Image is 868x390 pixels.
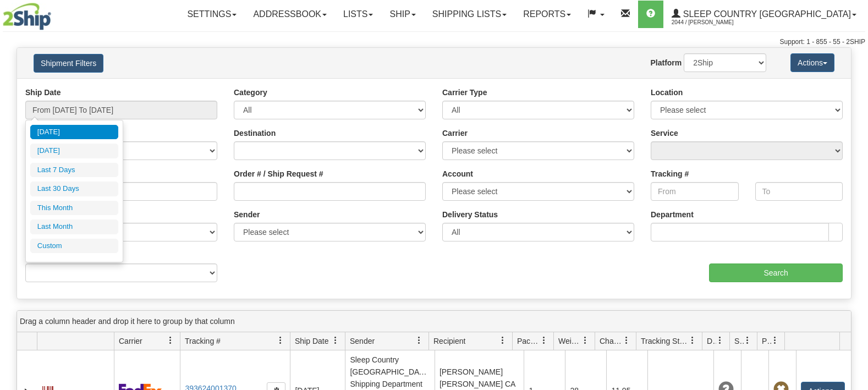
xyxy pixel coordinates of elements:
[711,331,729,350] a: Delivery Status filter column settings
[442,128,468,139] label: Carrier
[762,336,771,347] span: Pickup Status
[576,331,595,350] a: Weight filter column settings
[34,54,103,73] button: Shipment Filters
[17,311,851,332] div: grid grouping header
[30,219,118,234] li: Last Month
[650,57,682,68] label: Platform
[755,182,843,201] input: To
[515,1,579,28] a: Reports
[30,144,118,158] li: [DATE]
[493,331,512,350] a: Recipient filter column settings
[335,1,381,28] a: Lists
[179,1,245,28] a: Settings
[641,336,689,347] span: Tracking Status
[161,331,180,350] a: Carrier filter column settings
[707,336,716,347] span: Delivery Status
[433,336,465,347] span: Recipient
[651,182,739,201] input: From
[271,331,290,350] a: Tracking # filter column settings
[381,1,424,28] a: Ship
[30,201,118,216] li: This Month
[3,37,865,47] div: Support: 1 - 855 - 55 - 2SHIP
[185,336,221,347] span: Tracking #
[30,163,118,178] li: Last 7 Days
[558,336,581,347] span: Weight
[3,3,51,30] img: logo2044.jpg
[843,139,867,251] iframe: chat widget
[234,128,276,139] label: Destination
[424,1,515,28] a: Shipping lists
[680,9,851,19] span: Sleep Country [GEOGRAPHIC_DATA]
[517,336,540,347] span: Packages
[234,168,323,179] label: Order # / Ship Request #
[410,331,428,350] a: Sender filter column settings
[245,1,335,28] a: Addressbook
[25,87,61,98] label: Ship Date
[651,87,683,98] label: Location
[651,209,694,220] label: Department
[734,336,744,347] span: Shipment Issues
[738,331,757,350] a: Shipment Issues filter column settings
[663,1,865,28] a: Sleep Country [GEOGRAPHIC_DATA] 2044 / [PERSON_NAME]
[535,331,553,350] a: Packages filter column settings
[119,336,142,347] span: Carrier
[442,87,487,98] label: Carrier Type
[326,331,345,350] a: Ship Date filter column settings
[442,168,473,179] label: Account
[651,128,678,139] label: Service
[766,331,784,350] a: Pickup Status filter column settings
[234,209,260,220] label: Sender
[295,336,328,347] span: Ship Date
[30,125,118,140] li: [DATE]
[790,53,834,72] button: Actions
[672,17,754,28] span: 2044 / [PERSON_NAME]
[350,336,375,347] span: Sender
[442,209,498,220] label: Delivery Status
[617,331,636,350] a: Charge filter column settings
[600,336,623,347] span: Charge
[709,263,843,282] input: Search
[30,239,118,254] li: Custom
[234,87,267,98] label: Category
[683,331,702,350] a: Tracking Status filter column settings
[651,168,689,179] label: Tracking #
[30,182,118,196] li: Last 30 Days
